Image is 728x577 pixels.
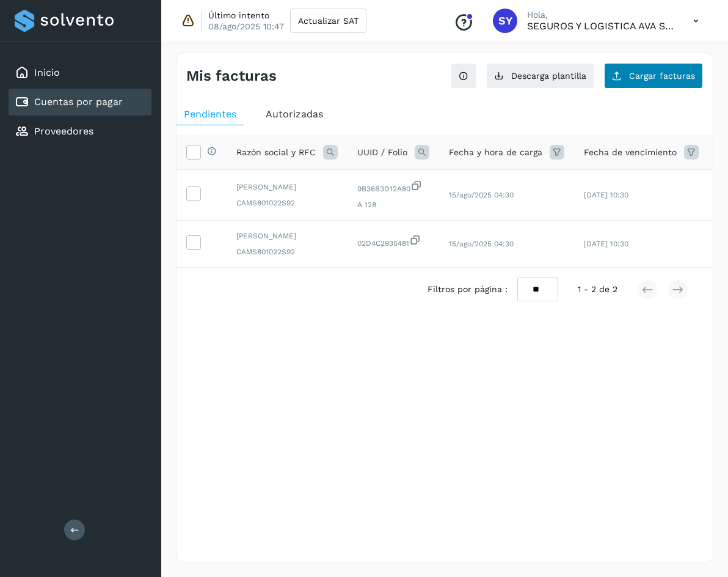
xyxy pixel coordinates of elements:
[184,108,236,120] span: Pendientes
[578,283,617,296] span: 1 - 2 de 2
[604,63,703,89] button: Cargar facturas
[34,67,60,78] a: Inicio
[527,10,674,20] p: Hola,
[208,10,269,21] p: Último intento
[428,283,508,296] span: Filtros por página :
[584,191,628,199] span: [DATE] 10:30
[236,146,316,159] span: Razón social y RFC
[9,118,151,145] div: Proveedores
[357,234,429,249] span: 02D4C2935481
[266,108,323,120] span: Autorizadas
[357,180,429,194] span: 9B36B3D12A80
[511,72,586,80] span: Descarga plantilla
[9,89,151,116] div: Cuentas por pagar
[449,240,514,248] span: 15/ago/2025 04:30
[486,63,594,89] button: Descarga plantilla
[357,146,407,159] span: UUID / Folio
[34,96,123,108] a: Cuentas por pagar
[629,72,695,80] span: Cargar facturas
[236,246,338,257] span: CAMS801022S92
[584,240,628,248] span: [DATE] 10:30
[357,199,429,210] span: A 128
[34,125,93,137] a: Proveedores
[449,191,514,199] span: 15/ago/2025 04:30
[9,59,151,86] div: Inicio
[236,230,338,241] span: [PERSON_NAME]
[290,9,366,33] button: Actualizar SAT
[236,182,338,193] span: [PERSON_NAME]
[527,20,674,32] p: SEGUROS Y LOGISTICA AVA SA DE CV
[208,21,284,32] p: 08/ago/2025 10:47
[298,17,359,25] span: Actualizar SAT
[186,67,277,85] h4: Mis facturas
[449,146,542,159] span: Fecha y hora de carga
[584,146,677,159] span: Fecha de vencimiento
[236,197,338,208] span: CAMS801022S92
